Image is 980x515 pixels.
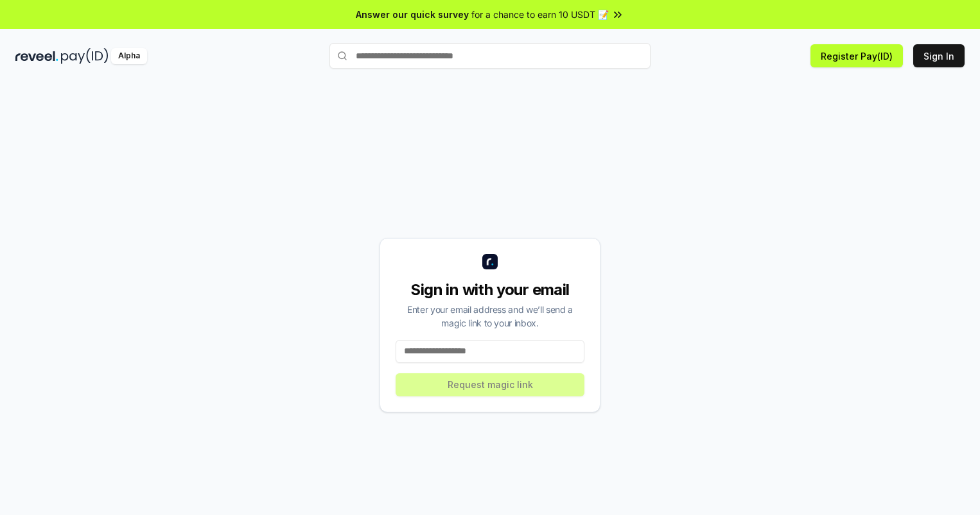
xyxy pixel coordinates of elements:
button: Sign In [913,44,965,67]
img: reveel_dark [15,48,58,64]
span: Answer our quick survey [356,8,469,21]
div: Enter your email address and we’ll send a magic link to your inbox. [396,303,584,330]
img: pay_id [61,48,109,64]
img: logo_small [482,254,498,269]
div: Sign in with your email [396,280,584,300]
div: Alpha [111,48,147,64]
button: Register Pay(ID) [810,44,903,67]
span: for a chance to earn 10 USDT 📝 [471,8,609,21]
